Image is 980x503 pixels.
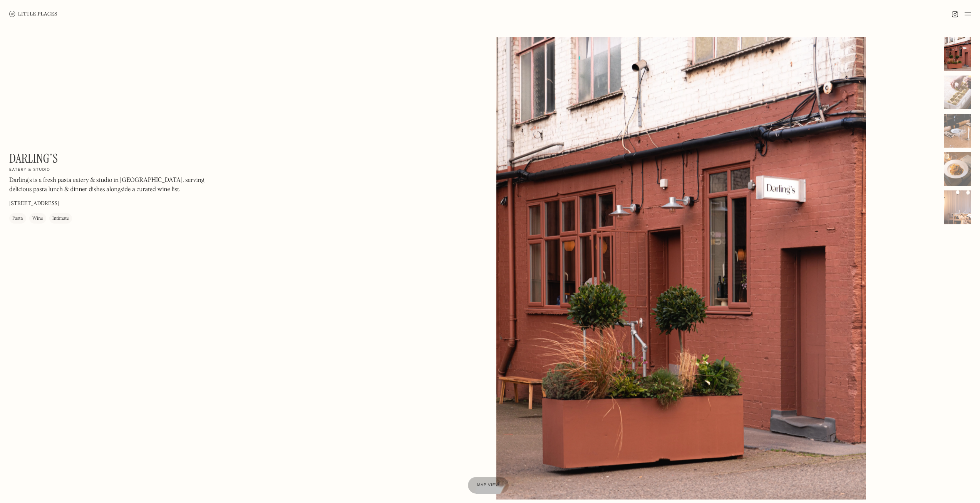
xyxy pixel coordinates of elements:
h1: Darling's [9,151,58,166]
div: Wine [32,215,43,222]
p: Darling's is a fresh pasta eatery & studio in [GEOGRAPHIC_DATA], serving delicious pasta lunch & ... [9,176,217,194]
span: Map view [477,483,499,487]
div: Intimate [52,215,69,222]
div: Pasta [12,215,23,222]
a: Map view [468,477,509,494]
h2: Eatery & studio [9,167,50,173]
p: [STREET_ADDRESS] [9,200,59,208]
